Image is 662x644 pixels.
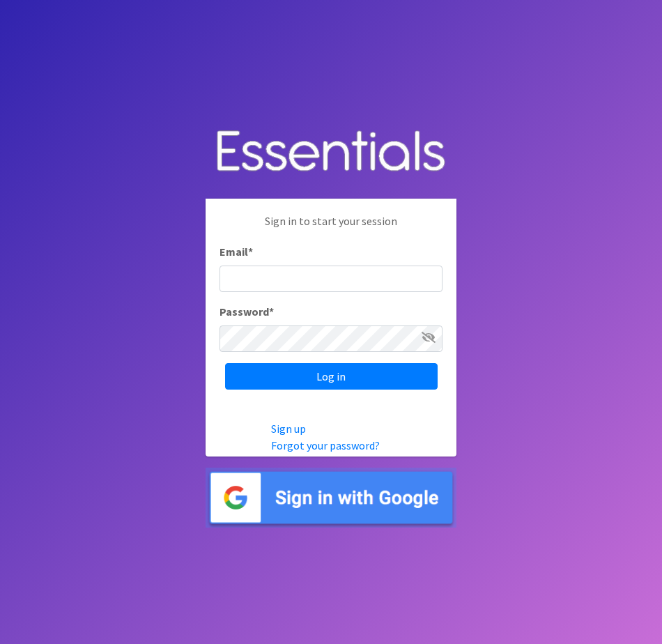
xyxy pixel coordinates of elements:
[248,245,253,259] abbr: required
[220,213,442,243] p: Sign in to start your session
[206,468,456,528] img: Sign in with Google
[269,305,274,319] abbr: required
[271,422,306,436] a: Sign up
[220,243,253,260] label: Email
[220,303,274,320] label: Password
[206,116,456,188] img: Human Essentials
[271,438,380,452] a: Forgot your password?
[225,363,438,390] input: Log in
